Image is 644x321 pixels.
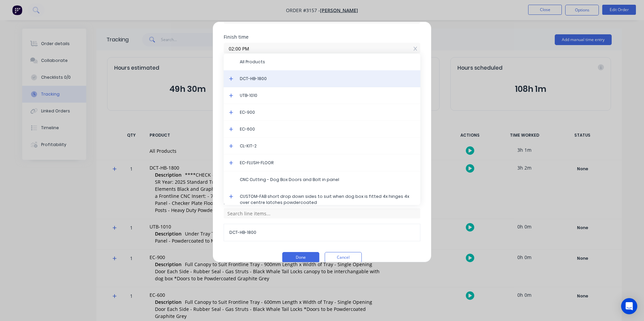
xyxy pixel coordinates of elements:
span: CUSTOM-FAB short drop down sides to suit when dog box is fitted 4x hinges 4x over centre latches ... [240,193,415,206]
button: Done [282,252,319,263]
div: Finish time [224,35,420,39]
span: UTB-1010 [240,93,415,99]
span: DCT-HB-1800 [240,76,415,82]
span: CNC Cutting - Dog Box Doors and Bolt in panel [240,177,415,183]
span: CL-KIT-2 [240,143,415,149]
span: EC-FLUSH-FLOOR [240,160,415,166]
input: Search line items... [224,208,420,218]
span: EC-900 [240,109,415,115]
div: Product worked on [224,200,420,205]
div: Open Intercom Messenger [621,298,637,314]
span: DCT-HB-1800 [229,229,415,236]
span: EC-600 [240,126,415,132]
span: All Products [240,59,415,65]
button: Cancel [325,252,362,263]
